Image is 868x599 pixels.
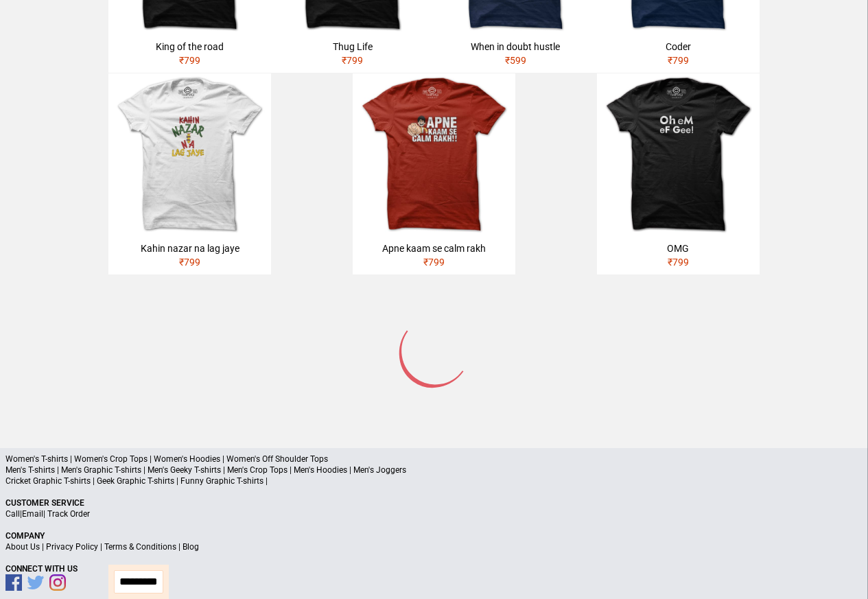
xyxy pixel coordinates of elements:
[277,40,428,54] div: Thug Life
[5,497,863,508] p: Customer Service
[108,73,271,236] img: kahin-nazar-na-lag-jaye.jpg
[597,73,760,236] img: omg.jpg
[342,55,363,66] span: ₹ 799
[602,40,754,54] div: Coder
[353,73,515,236] img: APNE-KAAM-SE-CALM.jpg
[5,454,863,465] p: Women's T-shirts | Women's Crop Tops | Women's Hoodies | Women's Off Shoulder Tops
[5,509,20,519] a: Call
[440,40,591,54] div: When in doubt hustle
[5,508,863,519] p: | |
[46,542,98,552] a: Privacy Policy
[353,73,515,274] a: Apne kaam se calm rakh₹799
[114,242,266,255] div: Kahin nazar na lag jaye
[47,509,90,519] a: Track Order
[5,475,863,486] p: Cricket Graphic T-shirts | Geek Graphic T-shirts | Funny Graphic T-shirts |
[104,542,176,552] a: Terms & Conditions
[5,465,863,475] p: Men's T-shirts | Men's Graphic T-shirts | Men's Geeky T-shirts | Men's Crop Tops | Men's Hoodies ...
[183,542,199,552] a: Blog
[602,242,754,255] div: OMG
[179,257,200,268] span: ₹ 799
[114,40,266,54] div: King of the road
[5,541,863,552] p: | | |
[668,55,689,66] span: ₹ 799
[668,257,689,268] span: ₹ 799
[5,542,40,552] a: About Us
[5,563,863,574] p: Connect With Us
[597,73,760,274] a: OMG₹799
[108,73,271,274] a: Kahin nazar na lag jaye₹799
[179,55,200,66] span: ₹ 799
[505,55,526,66] span: ₹ 599
[423,257,445,268] span: ₹ 799
[358,242,510,255] div: Apne kaam se calm rakh
[5,530,863,541] p: Company
[22,509,43,519] a: Email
